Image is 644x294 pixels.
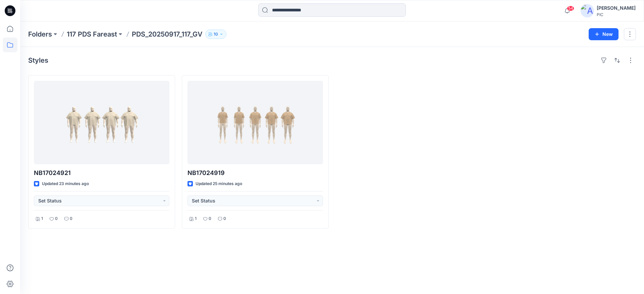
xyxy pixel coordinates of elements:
[34,168,169,178] p: NB17024921
[567,6,574,11] span: 54
[209,215,211,222] p: 0
[597,12,636,17] div: PIC
[589,28,619,40] button: New
[28,56,48,64] h4: Styles
[597,4,636,12] div: [PERSON_NAME]
[214,31,218,38] p: 10
[55,215,58,222] p: 0
[187,81,323,164] a: NB17024919
[28,30,52,39] a: Folders
[195,215,197,222] p: 1
[41,215,43,222] p: 1
[42,180,89,187] p: Updated 23 minutes ago
[223,215,226,222] p: 0
[34,81,169,164] a: NB17024921
[196,180,242,187] p: Updated 25 minutes ago
[67,30,117,39] a: 117 PDS Fareast
[132,30,203,39] p: PDS_20250917_117_GV
[187,168,323,178] p: NB17024919
[581,4,594,17] img: avatar
[70,215,72,222] p: 0
[205,30,226,39] button: 10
